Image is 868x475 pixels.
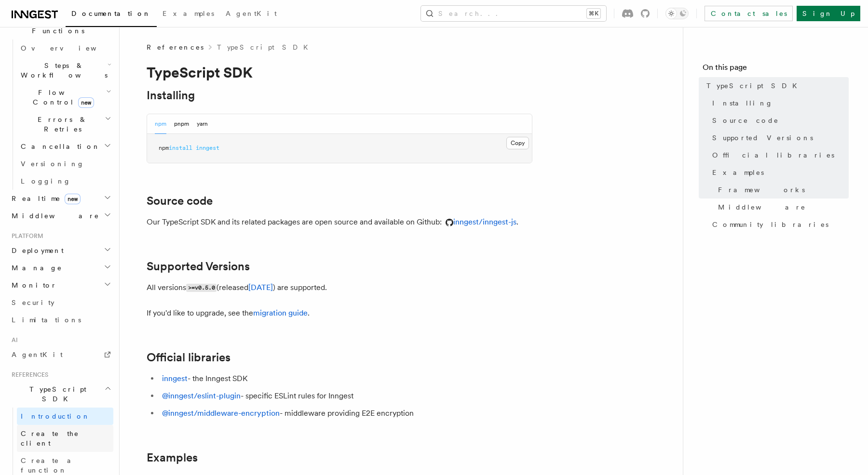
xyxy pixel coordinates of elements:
span: AI [8,336,18,344]
span: Community libraries [712,220,828,229]
a: Community libraries [708,216,849,233]
span: Versioning [21,160,84,168]
span: Security [12,299,54,306]
a: Installing [147,89,195,102]
a: Official libraries [147,351,231,364]
a: Security [8,294,113,311]
span: Deployment [8,246,64,255]
span: Manage [8,263,62,273]
span: Monitor [8,280,57,290]
span: AgentKit [226,10,277,17]
button: Toggle dark mode [665,8,689,19]
span: References [147,42,203,52]
h4: On this page [703,62,849,77]
a: Create the client [17,425,113,452]
a: Examples [708,164,849,181]
span: Errors & Retries [17,115,105,134]
a: AgentKit [220,3,283,26]
li: - middleware providing E2E encryption [159,407,532,420]
a: Contact sales [705,6,793,21]
span: new [78,97,94,108]
a: @inngest/eslint-plugin [162,391,241,400]
kbd: ⌘K [587,9,600,18]
button: Middleware [8,207,113,224]
a: TypeScript SDK [217,42,314,52]
button: yarn [197,114,208,134]
span: Installing [712,98,773,108]
button: Deployment [8,242,113,259]
a: Examples [147,451,198,464]
a: migration guide [253,308,308,317]
span: inngest [196,145,219,151]
div: Inngest Functions [8,40,113,190]
button: Monitor [8,277,113,294]
a: Overview [17,40,113,57]
a: Versioning [17,155,113,172]
span: Source code [712,116,779,125]
span: Documentation [71,10,151,17]
button: Realtimenew [8,190,113,207]
span: AgentKit [12,351,63,358]
a: Documentation [66,3,157,27]
h1: TypeScript SDK [147,64,532,81]
button: Flow Controlnew [17,84,113,111]
span: Examples [712,168,764,177]
a: Frameworks [714,181,849,198]
span: Limitations [12,316,81,324]
p: All versions (released ) are supported. [147,281,532,295]
a: @inngest/middleware-encryption [162,409,280,418]
li: - specific ESLint rules for Inngest [159,389,532,403]
a: Examples [157,3,220,26]
span: Cancellation [17,142,100,151]
span: TypeScript SDK [8,384,104,404]
button: pnpm [174,114,189,134]
span: Supported Versions [712,133,813,143]
span: Flow Control [17,88,106,107]
a: Supported Versions [147,260,250,273]
button: Steps & Workflows [17,57,113,84]
button: Copy [506,137,529,149]
span: Create a function [21,457,78,474]
button: Manage [8,259,113,277]
span: Middleware [8,211,99,221]
code: >=v0.5.0 [186,284,217,292]
p: If you'd like to upgrade, see the . [147,306,532,320]
span: Logging [21,177,71,185]
span: Realtime [8,194,81,203]
span: Steps & Workflows [17,61,108,80]
a: Official libraries [708,146,849,164]
button: TypeScript SDK [8,381,113,408]
a: AgentKit [8,346,113,363]
a: Sign Up [797,6,860,21]
a: Source code [147,194,213,208]
span: new [65,194,81,204]
span: Create the client [21,430,79,447]
a: Logging [17,172,113,190]
span: install [169,145,192,151]
span: Official libraries [712,150,834,160]
span: Frameworks [718,185,805,195]
a: inngest [162,374,188,383]
button: npm [155,114,166,134]
button: Cancellation [17,138,113,155]
a: TypeScript SDK [703,77,849,94]
li: - the Inngest SDK [159,372,532,385]
a: Middleware [714,198,849,216]
a: Supported Versions [708,129,849,146]
a: Limitations [8,311,113,329]
button: Errors & Retries [17,111,113,138]
span: npm [159,145,169,151]
p: Our TypeScript SDK and its related packages are open source and available on Github: . [147,215,532,229]
span: Introduction [21,412,90,420]
span: Middleware [718,202,806,212]
span: Overview [21,44,120,52]
a: Introduction [17,408,113,425]
a: Source code [708,112,849,129]
span: Platform [8,232,43,240]
span: References [8,371,48,379]
a: [DATE] [248,283,273,292]
a: Installing [708,94,849,112]
button: Search...⌘K [421,6,606,21]
a: inngest/inngest-js [442,217,516,226]
span: Examples [163,10,214,17]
